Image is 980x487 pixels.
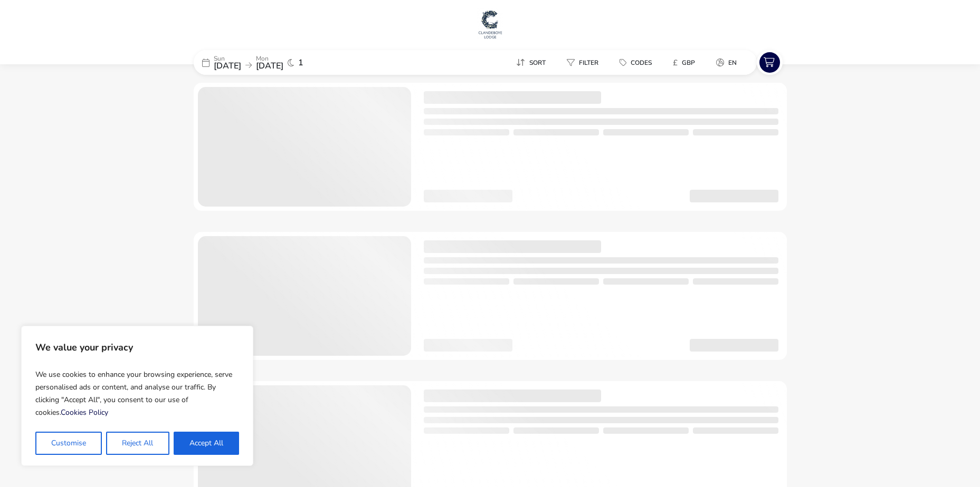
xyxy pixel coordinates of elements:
p: Sun [214,55,241,62]
button: Reject All [106,432,169,455]
div: Sun[DATE]Mon[DATE]1 [194,50,352,75]
button: Customise [35,432,102,455]
a: Cookies Policy [61,407,108,417]
button: Accept All [174,432,239,455]
span: 1 [298,59,303,67]
span: GBP [682,59,695,67]
span: [DATE] [214,60,241,72]
span: en [728,59,737,67]
img: Main Website [477,8,503,40]
p: We use cookies to enhance your browsing experience, serve personalised ads or content, and analys... [35,364,239,423]
naf-pibe-menu-bar-item: £GBP [664,55,708,70]
button: Codes [611,55,660,70]
button: Filter [558,55,607,70]
p: We value your privacy [35,337,239,358]
button: Sort [508,55,554,70]
button: en [708,55,745,70]
naf-pibe-menu-bar-item: Filter [558,55,611,70]
button: £GBP [664,55,703,70]
naf-pibe-menu-bar-item: Codes [611,55,664,70]
span: [DATE] [256,60,283,72]
span: Sort [529,59,546,67]
i: £ [673,57,678,68]
div: We value your privacy [21,326,253,466]
naf-pibe-menu-bar-item: en [708,55,749,70]
span: Codes [631,59,652,67]
span: Filter [579,59,598,67]
naf-pibe-menu-bar-item: Sort [508,55,558,70]
p: Mon [256,55,283,62]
